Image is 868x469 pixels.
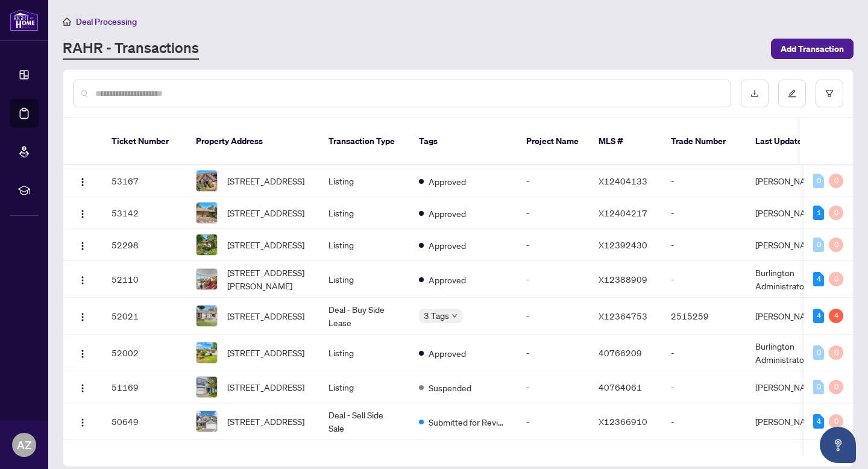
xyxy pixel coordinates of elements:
img: thumbnail-img [197,306,217,326]
img: logo [10,9,39,31]
td: Listing [319,229,409,261]
td: [PERSON_NAME] [746,298,836,335]
img: thumbnail-img [197,203,217,223]
span: Approved [429,273,466,286]
img: Logo [78,312,87,322]
td: Burlington Administrator [746,261,836,298]
span: Submitted for Review [429,415,507,429]
span: X12366910 [599,416,647,427]
button: Open asap [820,427,856,463]
td: 51169 [102,371,186,403]
td: - [517,261,589,298]
img: thumbnail-img [197,342,217,363]
td: Burlington Administrator [746,335,836,371]
div: 0 [813,238,824,252]
th: Project Name [517,118,589,165]
td: [PERSON_NAME] [746,229,836,261]
span: Approved [429,239,466,252]
td: - [517,197,589,229]
span: X12364753 [599,310,647,321]
td: 52298 [102,229,186,261]
span: [STREET_ADDRESS] [227,206,304,219]
td: 50649 [102,403,186,440]
td: Listing [319,165,409,197]
td: - [661,261,746,298]
div: 0 [813,174,824,188]
div: 0 [829,206,843,220]
span: [STREET_ADDRESS] [227,238,304,251]
img: Logo [78,241,87,251]
span: home [63,17,71,26]
img: thumbnail-img [197,171,217,191]
span: Suspended [429,381,471,394]
div: 4 [813,309,824,323]
span: X12388909 [599,274,647,285]
span: X12392430 [599,239,647,250]
button: Logo [73,269,92,289]
span: Add Transaction [781,39,844,58]
button: edit [778,80,806,107]
th: Trade Number [661,118,746,165]
td: Deal - Buy Side Lease [319,298,409,335]
div: 4 [813,272,824,286]
img: thumbnail-img [197,269,217,289]
td: - [517,165,589,197]
td: 2515259 [661,298,746,335]
th: MLS # [589,118,661,165]
td: Deal - Sell Side Sale [319,403,409,440]
img: thumbnail-img [197,234,217,255]
span: 3 Tags [424,309,449,323]
span: [STREET_ADDRESS] [227,415,304,428]
th: Property Address [186,118,319,165]
td: - [517,371,589,403]
td: - [517,335,589,371]
div: 0 [829,414,843,429]
td: - [661,403,746,440]
img: Logo [78,275,87,285]
td: Listing [319,371,409,403]
div: 4 [829,309,843,323]
button: filter [816,80,843,107]
td: [PERSON_NAME] [746,403,836,440]
td: Listing [319,335,409,371]
th: Transaction Type [319,118,409,165]
img: Logo [78,418,87,427]
span: download [750,89,759,98]
div: 1 [813,206,824,220]
img: thumbnail-img [197,411,217,432]
span: [STREET_ADDRESS] [227,346,304,359]
button: Logo [73,171,92,190]
td: Listing [319,261,409,298]
div: 0 [813,380,824,394]
img: Logo [78,177,87,187]
span: [STREET_ADDRESS] [227,309,304,323]
span: Approved [429,175,466,188]
div: 4 [813,414,824,429]
td: - [517,298,589,335]
td: [PERSON_NAME] [746,197,836,229]
td: - [661,165,746,197]
span: AZ [17,436,31,453]
span: down [451,313,458,319]
td: 53167 [102,165,186,197]
span: 40764061 [599,382,642,392]
span: X12404217 [599,207,647,218]
div: 0 [829,380,843,394]
th: Last Updated By [746,118,836,165]
div: 0 [813,345,824,360]
td: 53142 [102,197,186,229]
div: 0 [829,345,843,360]
span: Approved [429,207,466,220]
button: Logo [73,412,92,431]
span: edit [788,89,796,98]
span: X12404133 [599,175,647,186]
button: Logo [73,235,92,254]
div: 0 [829,238,843,252]
div: 0 [829,272,843,286]
button: Logo [73,343,92,362]
button: download [741,80,769,107]
span: Deal Processing [76,16,137,27]
td: 52002 [102,335,186,371]
td: - [661,335,746,371]
button: Add Transaction [771,39,854,59]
